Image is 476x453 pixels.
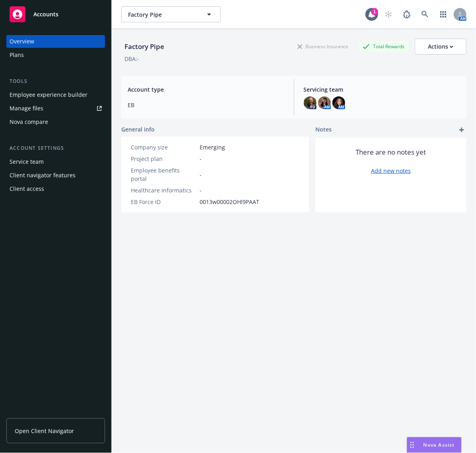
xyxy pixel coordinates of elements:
[6,49,105,61] a: Plans
[415,39,466,55] button: Actions
[10,35,34,48] div: Overview
[124,55,139,63] div: DBA: -
[6,155,105,168] a: Service team
[128,10,197,19] span: Factory Pipe
[428,39,453,54] div: Actions
[128,101,284,109] span: EB
[304,96,317,109] img: photo
[457,125,466,135] a: add
[131,166,196,183] div: Employee benefits portal
[200,155,202,163] span: -
[407,437,462,453] button: Nova Assist
[399,6,415,22] a: Report a Bug
[6,102,105,115] a: Manage files
[10,155,44,168] div: Service team
[6,3,105,25] a: Accounts
[131,198,196,206] div: EB Force ID
[131,143,196,151] div: Company size
[121,41,167,52] div: Factory Pipe
[318,96,331,109] img: photo
[407,437,417,453] div: Drag to move
[6,116,105,128] a: Nova compare
[200,171,202,179] span: -
[315,125,332,135] span: Notes
[417,6,433,22] a: Search
[200,143,225,151] span: Emerging
[128,85,284,94] span: Account type
[6,88,105,101] a: Employee experience builder
[435,6,451,22] a: Switch app
[356,147,426,157] span: There are no notes yet
[332,96,345,109] img: photo
[15,427,74,435] span: Open Client Navigator
[371,8,378,15] div: 1
[10,116,48,128] div: Nova compare
[381,6,396,22] a: Start snowing
[131,155,196,163] div: Project plan
[10,169,76,182] div: Client navigator features
[6,169,105,182] a: Client navigator features
[10,88,87,101] div: Employee experience builder
[200,198,259,206] span: 0013w00002OHl9PAAT
[121,6,221,22] button: Factory Pipe
[121,125,155,133] span: General info
[200,186,202,194] span: -
[6,182,105,195] a: Client access
[10,102,43,115] div: Manage files
[6,35,105,48] a: Overview
[359,41,408,51] div: Total Rewards
[371,167,411,175] a: Add new notes
[293,41,352,51] div: Business Insurance
[10,182,44,195] div: Client access
[304,85,460,94] span: Servicing team
[6,144,105,152] div: Account settings
[10,49,24,61] div: Plans
[33,11,58,18] span: Accounts
[6,77,105,85] div: Tools
[424,441,455,448] span: Nova Assist
[131,186,196,194] div: Healthcare Informatics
